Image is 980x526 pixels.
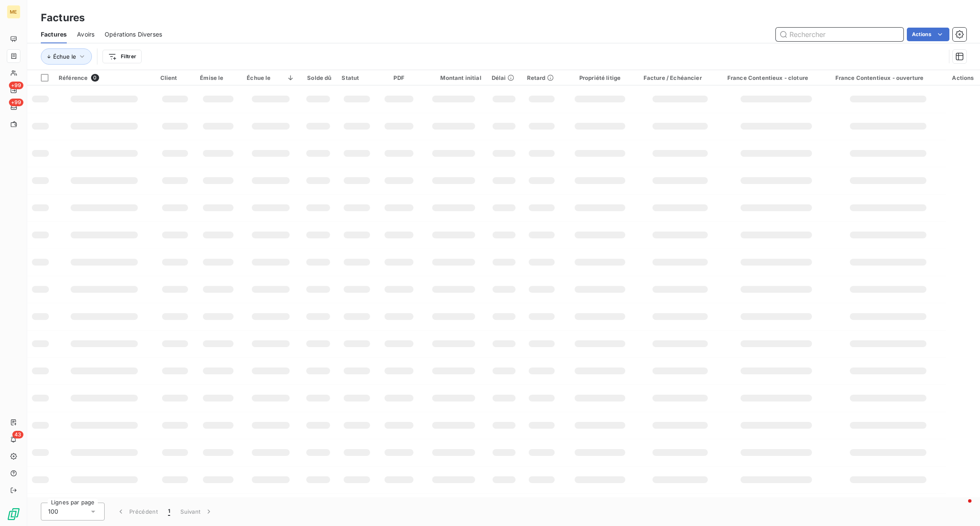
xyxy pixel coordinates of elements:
[305,74,332,81] div: Solde dû
[342,74,372,81] div: Statut
[103,50,142,63] button: Filtrer
[7,5,20,19] div: ME
[12,431,23,438] span: 43
[48,507,58,516] span: 100
[111,503,163,520] button: Précédent
[41,48,92,65] button: Échue le
[59,74,88,81] span: Référence
[41,30,67,39] span: Factures
[175,503,218,520] button: Suivant
[160,74,190,81] div: Client
[382,74,416,81] div: PDF
[105,30,162,39] span: Opérations Diverses
[644,74,717,81] div: Facture / Echéancier
[91,74,99,82] span: 0
[426,74,481,81] div: Montant initial
[53,53,76,60] span: Échue le
[41,10,85,25] h3: Factures
[951,497,971,518] iframe: Intercom live chat
[527,74,557,81] div: Retard
[7,507,20,521] img: Logo LeanPay
[168,507,170,516] span: 1
[9,82,23,89] span: +99
[492,74,517,81] div: Délai
[951,74,975,81] div: Actions
[907,28,949,41] button: Actions
[567,74,633,81] div: Propriété litige
[247,74,295,81] div: Échue le
[835,74,941,81] div: France Contentieux - ouverture
[727,74,825,81] div: France Contentieux - cloture
[9,99,23,106] span: +99
[163,503,175,520] button: 1
[77,30,94,39] span: Avoirs
[776,28,903,41] input: Rechercher
[200,74,236,81] div: Émise le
